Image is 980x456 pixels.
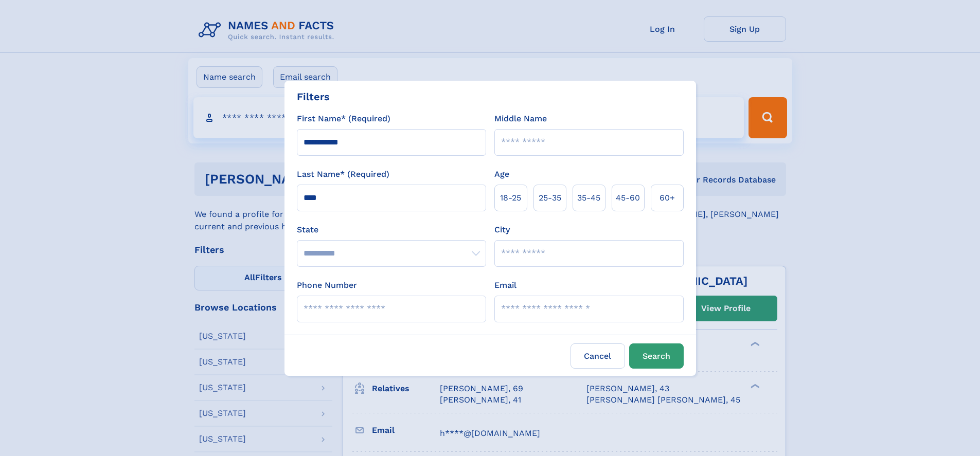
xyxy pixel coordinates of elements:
[494,113,547,125] label: Middle Name
[494,224,510,236] label: City
[571,343,625,369] label: Cancel
[616,192,640,204] span: 45‑60
[539,192,561,204] span: 25‑35
[297,279,357,291] label: Phone Number
[297,168,389,180] label: Last Name* (Required)
[297,224,486,236] label: State
[500,192,521,204] span: 18‑25
[297,113,390,125] label: First Name* (Required)
[577,192,600,204] span: 35‑45
[629,343,684,369] button: Search
[494,168,509,180] label: Age
[297,89,330,104] div: Filters
[660,192,675,204] span: 60+
[494,279,516,291] label: Email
